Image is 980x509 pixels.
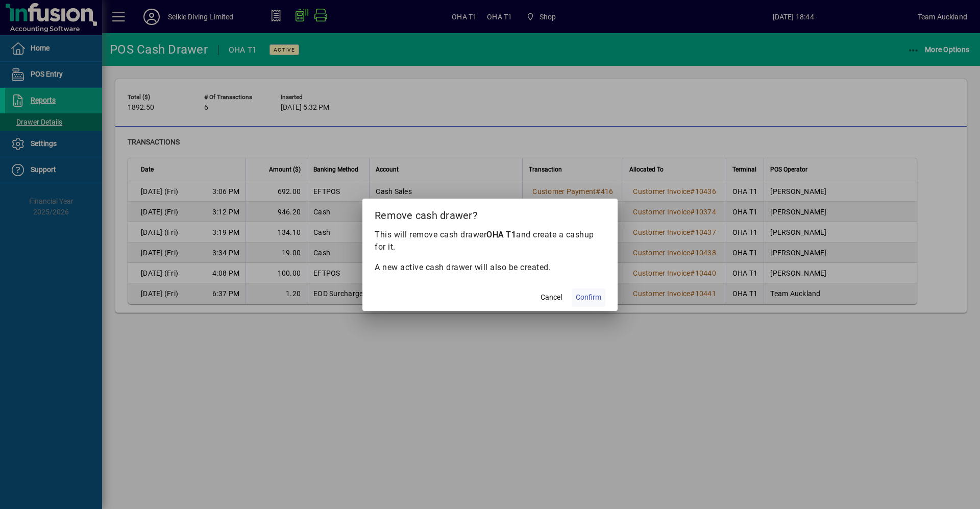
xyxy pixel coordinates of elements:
[362,199,618,228] h2: Remove cash drawer?
[375,261,605,274] p: A new active cash drawer will also be created.
[541,292,562,303] span: Cancel
[576,292,601,303] span: Confirm
[375,229,605,253] p: This will remove cash drawer and create a cashup for it.
[535,288,568,307] button: Cancel
[572,288,605,307] button: Confirm
[486,230,516,239] b: OHA T1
